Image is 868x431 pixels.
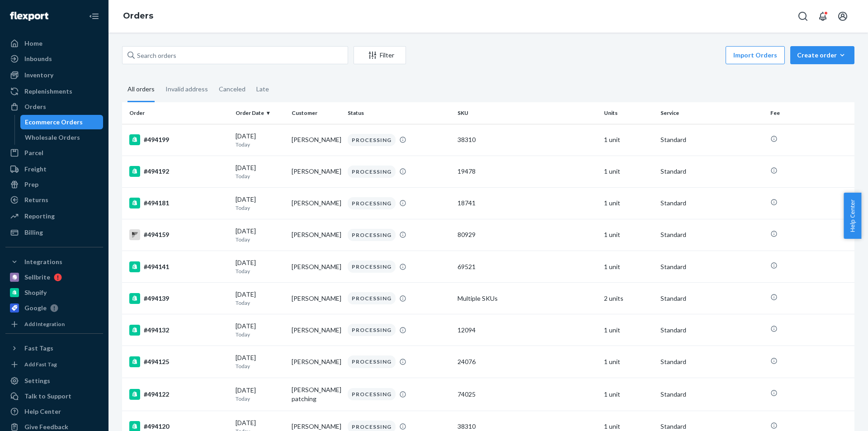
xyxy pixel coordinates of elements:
[123,11,153,21] a: Orders
[5,270,103,284] a: Sellbrite
[129,389,228,400] div: #494122
[660,199,763,208] p: Standard
[129,261,228,272] div: #494141
[5,255,103,269] button: Integrations
[24,273,50,282] div: Sellbrite
[24,165,47,174] div: Freight
[24,71,53,80] div: Inventory
[236,204,284,212] p: Today
[85,7,103,25] button: Close Navigation
[288,251,344,283] td: [PERSON_NAME]
[660,135,763,144] p: Standard
[5,193,103,207] a: Returns
[24,344,53,353] div: Fast Tags
[5,162,103,176] a: Freight
[288,219,344,251] td: [PERSON_NAME]
[5,225,103,240] a: Billing
[236,195,284,212] div: [DATE]
[660,326,763,335] p: Standard
[129,198,228,208] div: #494181
[600,124,656,156] td: 1 unit
[236,227,284,243] div: [DATE]
[344,102,454,124] th: Status
[5,209,103,223] a: Reporting
[458,390,597,399] div: 74025
[236,386,284,403] div: [DATE]
[232,102,288,124] th: Order Date
[116,3,160,29] ol: breadcrumbs
[10,12,48,21] img: Flexport logo
[458,326,597,335] div: 12094
[129,134,228,145] div: #494199
[24,392,71,401] div: Talk to Support
[600,251,656,283] td: 1 unit
[794,7,812,25] button: Open Search Box
[811,404,859,426] iframe: Opens a widget where you can chat to one of our agents
[24,148,43,157] div: Parcel
[236,395,284,403] p: Today
[348,229,396,241] div: PROCESSING
[129,293,228,304] div: #494139
[236,299,284,307] p: Today
[256,77,269,101] div: Late
[236,236,284,243] p: Today
[24,180,38,189] div: Prep
[129,356,228,367] div: #494125
[24,320,65,328] div: Add Integration
[236,353,284,370] div: [DATE]
[5,146,103,160] a: Parcel
[24,102,46,111] div: Orders
[458,199,597,208] div: 18741
[600,156,656,187] td: 1 unit
[165,77,208,101] div: Invalid address
[288,156,344,187] td: [PERSON_NAME]
[236,172,284,180] p: Today
[458,357,597,366] div: 24076
[797,51,848,60] div: Create order
[288,346,344,378] td: [PERSON_NAME]
[458,230,597,239] div: 80929
[600,187,656,219] td: 1 unit
[24,288,47,297] div: Shopify
[660,262,763,271] p: Standard
[24,360,57,368] div: Add Fast Tag
[660,357,763,366] p: Standard
[726,46,785,64] button: Import Orders
[288,187,344,219] td: [PERSON_NAME]
[5,285,103,300] a: Shopify
[458,422,597,431] div: 38310
[5,301,103,315] a: Google
[348,324,396,336] div: PROCESSING
[25,118,83,127] div: Ecommerce Orders
[844,193,861,239] span: Help Center
[600,219,656,251] td: 1 unit
[129,166,228,177] div: #494192
[236,132,284,148] div: [DATE]
[288,314,344,346] td: [PERSON_NAME]
[5,36,103,51] a: Home
[288,378,344,411] td: [PERSON_NAME] patching
[354,51,406,60] div: Filter
[348,388,396,400] div: PROCESSING
[25,133,80,142] div: Wholesale Orders
[127,77,155,102] div: All orders
[660,230,763,239] p: Standard
[236,322,284,338] div: [DATE]
[834,7,852,25] button: Open account menu
[236,362,284,370] p: Today
[660,390,763,399] p: Standard
[458,167,597,176] div: 19478
[5,341,103,355] button: Fast Tags
[454,102,600,124] th: SKU
[24,228,43,237] div: Billing
[348,292,396,304] div: PROCESSING
[236,163,284,180] div: [DATE]
[790,46,854,64] button: Create order
[20,130,104,145] a: Wholesale Orders
[24,54,52,63] div: Inbounds
[814,7,832,25] button: Open notifications
[660,167,763,176] p: Standard
[236,331,284,338] p: Today
[600,102,656,124] th: Units
[236,267,284,275] p: Today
